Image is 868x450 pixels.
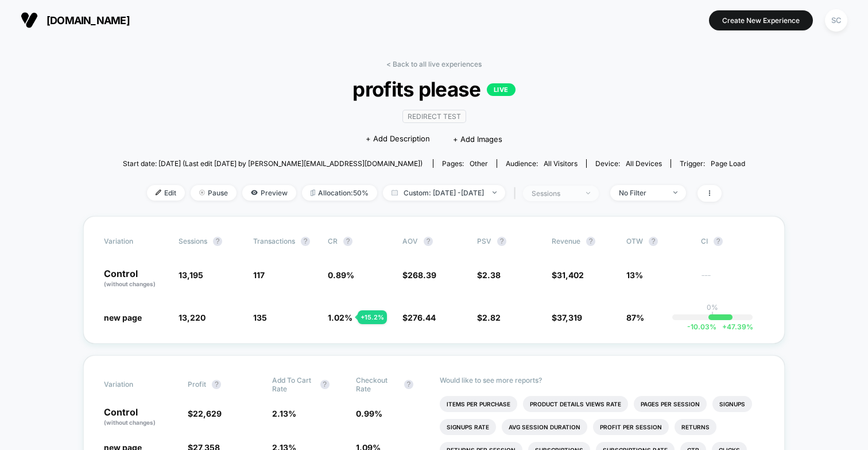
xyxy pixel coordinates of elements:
div: No Filter [619,189,665,197]
span: [DOMAIN_NAME] [46,14,130,26]
span: | [511,185,523,202]
span: 13,220 [179,313,206,322]
img: rebalance [311,190,315,196]
p: Control [104,407,176,427]
span: Profit [188,380,206,389]
span: (without changes) [104,419,156,426]
button: ? [301,237,310,246]
span: AOV [402,237,418,245]
div: Audience: [506,159,578,168]
span: Variation [104,376,167,393]
span: CR [328,237,338,245]
span: --- [701,272,764,289]
p: | [711,311,714,320]
li: Items Per Purchase [440,396,517,412]
span: Edit [147,185,185,201]
span: Custom: [DATE] - [DATE] [383,185,505,201]
div: + 15.2 % [358,310,387,324]
span: Preview [242,185,296,201]
img: end [673,191,677,194]
span: Checkout Rate [356,376,398,393]
button: SC [821,9,851,32]
span: 1.02 % [328,313,352,322]
span: $ [477,313,501,322]
div: sessions [532,189,578,198]
span: 135 [253,313,267,322]
p: Control [104,269,167,289]
button: ? [212,380,221,389]
span: 13,195 [179,270,203,280]
li: Signups Rate [440,419,496,435]
li: Avg Session Duration [502,419,587,435]
span: new page [104,313,142,322]
span: $ [552,313,582,322]
p: LIVE [487,83,516,96]
span: + Add Images [453,134,502,144]
span: Variation [104,237,167,246]
button: ? [424,237,433,246]
img: Visually logo [21,11,38,29]
span: + Add Description [366,133,430,145]
span: 276.44 [408,313,436,322]
span: OTW [626,237,689,246]
button: ? [343,237,352,246]
span: Sessions [179,237,207,245]
li: Signups [712,396,752,412]
span: Pause [191,185,237,201]
span: 87% [626,313,644,322]
span: 2.13 % [272,409,296,418]
span: 0.99 % [356,409,382,418]
span: Device: [586,159,671,168]
span: other [470,159,488,168]
span: profits please [154,77,714,101]
span: all devices [626,159,662,168]
img: end [586,192,590,194]
span: Allocation: 50% [302,185,377,201]
span: + [722,322,727,331]
button: ? [404,380,413,389]
p: 0% [707,303,718,311]
div: SC [825,9,847,32]
span: 2.82 [482,313,501,322]
span: $ [188,409,222,418]
button: ? [213,237,222,246]
span: 268.39 [408,270,436,280]
img: end [493,191,497,194]
div: Trigger: [680,159,745,168]
span: -10.03 % [687,322,716,331]
li: Pages Per Session [634,396,707,412]
button: ? [320,380,330,389]
span: 47.39 % [716,322,753,331]
button: Create New Experience [709,10,813,30]
span: 37,319 [557,313,582,322]
img: calendar [392,190,398,195]
li: Product Details Views Rate [523,396,628,412]
button: ? [649,237,658,246]
button: ? [714,237,723,246]
span: 2.38 [482,270,501,280]
span: 13% [626,270,643,280]
span: All Visitors [544,159,578,168]
span: CI [701,237,764,246]
span: Redirect Test [402,110,466,123]
div: Pages: [442,159,488,168]
span: 0.89 % [328,270,354,280]
span: Transactions [253,237,295,245]
img: end [199,190,205,195]
span: 117 [253,270,265,280]
span: $ [402,313,436,322]
span: $ [402,270,436,280]
span: $ [477,270,501,280]
li: Profit Per Session [593,419,669,435]
span: 22,629 [193,409,222,418]
button: ? [497,237,506,246]
button: ? [586,237,595,246]
span: Start date: [DATE] (Last edit [DATE] by [PERSON_NAME][EMAIL_ADDRESS][DOMAIN_NAME]) [123,159,423,168]
span: (without changes) [104,280,156,287]
span: Page Load [711,159,745,168]
button: [DOMAIN_NAME] [17,11,133,29]
span: Revenue [552,237,580,245]
a: < Back to all live experiences [386,60,482,68]
p: Would like to see more reports? [440,376,764,384]
li: Returns [675,419,716,435]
